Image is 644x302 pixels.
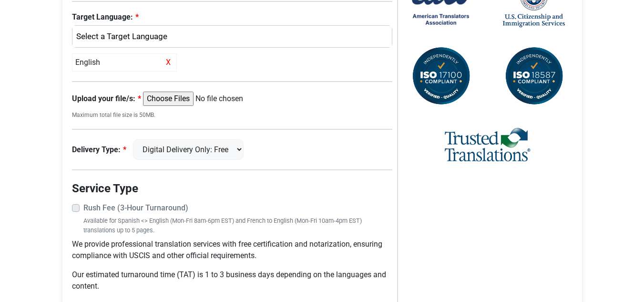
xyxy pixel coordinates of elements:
[83,216,393,234] small: Available for Spanish <> English (Mon-Fri 8am-6pm EST) and French to English (Mon-Fri 10am-4pm ES...
[72,239,393,261] p: We provide professional translation services with free certification and notarization, ensuring c...
[164,57,174,68] span: X
[83,203,188,212] strong: Rush Fee (3-Hour Turnaround)
[72,93,141,104] label: Upload your file/s:
[72,144,126,156] label: Delivery Type:
[503,45,565,107] img: ISO 18587 Compliant Certification
[72,25,393,48] button: English
[72,269,393,292] p: Our estimated turnaround time (TAT) is 1 to 3 business days depending on the languages and content.
[72,53,177,72] div: English
[77,31,383,43] div: English
[410,45,472,107] img: ISO 17100 Compliant Certification
[72,11,393,23] label: Target Language:
[72,180,393,197] legend: Service Type
[72,111,393,119] small: Maximum total file size is 50MB.
[445,126,531,164] img: Trusted Translations Logo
